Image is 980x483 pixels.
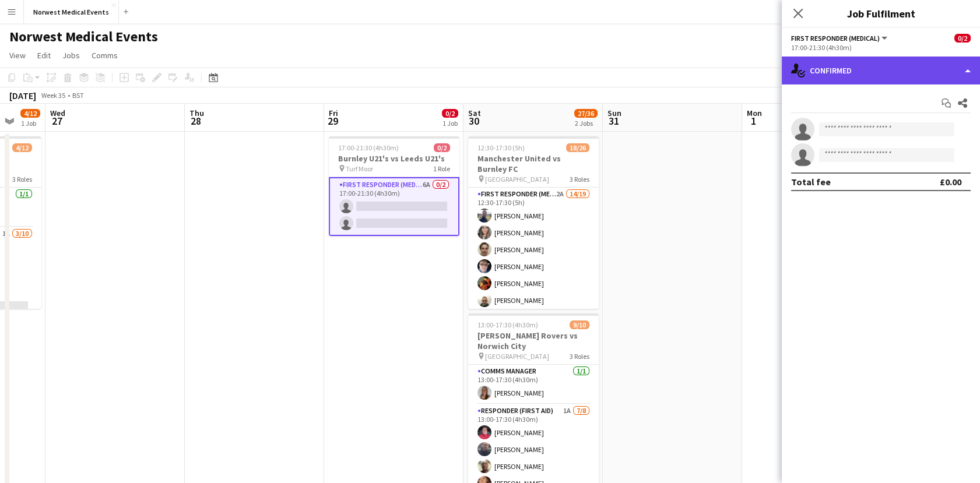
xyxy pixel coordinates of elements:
[747,108,762,118] span: Mon
[9,90,36,101] div: [DATE]
[50,108,65,118] span: Wed
[607,108,621,118] span: Sun
[782,57,980,84] div: Confirmed
[329,108,338,118] span: Fri
[12,175,32,184] span: 3 Roles
[485,352,549,361] span: [GEOGRAPHIC_DATA]
[24,1,119,23] button: Norwest Medical Events
[791,43,971,52] div: 17:00-21:30 (4h30m)
[92,50,118,61] span: Comms
[20,109,40,118] span: 4/12
[442,119,458,128] div: 1 Job
[87,48,122,63] a: Comms
[58,48,85,63] a: Jobs
[477,320,538,329] span: 13:00-17:30 (4h30m)
[338,143,399,152] span: 17:00-21:30 (4h30m)
[468,330,599,351] h3: [PERSON_NAME] Rovers vs Norwich City
[327,114,338,128] span: 29
[782,6,980,21] h3: Job Fulfilment
[574,109,598,118] span: 27/36
[791,34,889,43] button: First Responder (Medical)
[468,136,599,309] app-job-card: 12:30-17:30 (5h)18/26Manchester United vs Burnley FC [GEOGRAPHIC_DATA]3 RolesFirst Responder (Med...
[346,164,373,173] span: Turf Moor
[48,114,65,128] span: 27
[329,153,459,164] h3: Burnley U21's vs Leeds U21's
[570,175,589,184] span: 3 Roles
[791,176,831,188] div: Total fee
[9,50,26,61] span: View
[329,136,459,236] app-job-card: 17:00-21:30 (4h30m)0/2Burnley U21's vs Leeds U21's Turf Moor1 RoleFirst Responder (Medical)6A0/21...
[329,177,459,236] app-card-role: First Responder (Medical)6A0/217:00-21:30 (4h30m)
[72,91,84,100] div: BST
[188,114,204,128] span: 28
[468,365,599,404] app-card-role: Comms Manager1/113:00-17:30 (4h30m)[PERSON_NAME]
[9,28,158,45] h1: Norwest Medical Events
[5,48,30,63] a: View
[566,143,589,152] span: 18/26
[606,114,621,128] span: 31
[434,143,450,152] span: 0/2
[570,352,589,361] span: 3 Roles
[466,114,481,128] span: 30
[62,50,80,61] span: Jobs
[477,143,525,152] span: 12:30-17:30 (5h)
[485,175,549,184] span: [GEOGRAPHIC_DATA]
[954,34,971,43] span: 0/2
[575,119,597,128] div: 2 Jobs
[189,108,204,118] span: Thu
[38,91,68,100] span: Week 35
[570,320,589,329] span: 9/10
[468,153,599,174] h3: Manchester United vs Burnley FC
[791,34,880,43] span: First Responder (Medical)
[37,50,51,61] span: Edit
[745,114,762,128] span: 1
[442,109,458,118] span: 0/2
[940,176,961,188] div: £0.00
[21,119,40,128] div: 1 Job
[433,164,450,173] span: 1 Role
[468,108,481,118] span: Sat
[12,143,32,152] span: 4/12
[33,48,55,63] a: Edit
